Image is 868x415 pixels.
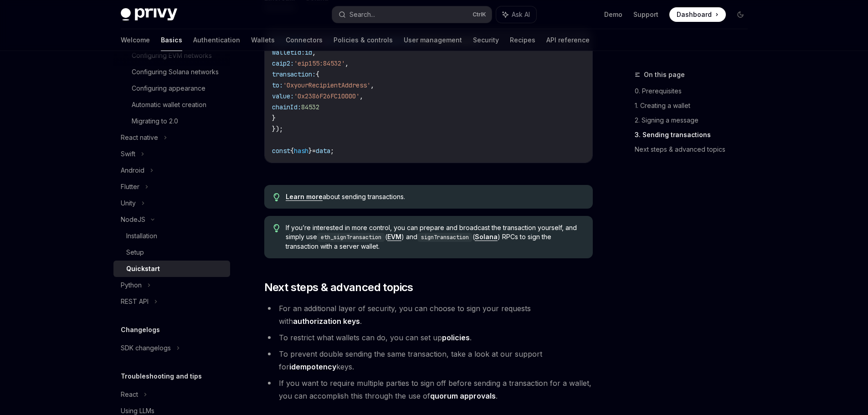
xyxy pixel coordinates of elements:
[289,362,336,372] a: idempotency
[193,29,240,51] a: Authentication
[161,29,182,51] a: Basics
[404,29,462,51] a: User management
[294,59,345,67] span: 'eip155:84532'
[121,214,145,225] div: NodeJS
[121,132,158,143] div: React native
[121,280,142,291] div: Python
[286,223,583,251] span: If you’re interested in more control, you can prepare and broadcast the transaction yourself, and...
[121,181,139,192] div: Flutter
[264,377,593,402] li: If you want to require multiple parties to sign off before sending a transaction for a wallet, yo...
[604,10,622,19] a: Demo
[417,233,473,242] code: signTransaction
[113,97,230,113] a: Automatic wallet creation
[316,70,319,78] span: {
[633,10,658,19] a: Support
[546,29,590,51] a: API reference
[283,81,370,89] span: '0xyourRecipientAddress'
[272,125,283,133] span: });
[113,228,230,244] a: Installation
[272,81,283,89] span: to:
[312,48,316,56] span: ,
[733,7,748,22] button: Toggle dark mode
[272,92,294,100] span: value:
[294,92,360,100] span: '0x2386F26FC10000'
[316,147,330,155] span: data
[293,317,360,326] a: authorization keys
[264,331,593,344] li: To restrict what wallets can do, you can set up .
[121,165,144,176] div: Android
[669,7,726,22] a: Dashboard
[317,233,385,242] code: eth_signTransaction
[121,371,202,382] h5: Troubleshooting and tips
[121,149,135,159] div: Swift
[121,29,150,51] a: Welcome
[312,147,316,155] span: =
[360,92,363,100] span: ,
[294,147,308,155] span: hash
[334,29,393,51] a: Policies & controls
[345,59,349,67] span: ,
[644,69,685,80] span: On this page
[370,81,374,89] span: ,
[635,113,755,128] a: 2. Signing a message
[430,391,496,401] a: quorum approvals
[113,64,230,80] a: Configuring Solana networks
[496,6,536,23] button: Ask AI
[264,348,593,373] li: To prevent double sending the same transaction, take a look at our support for keys.
[510,29,535,51] a: Recipes
[475,233,498,241] a: Solana
[442,333,470,343] a: policies
[272,114,276,122] span: }
[121,389,138,400] div: React
[273,224,280,232] svg: Tip
[121,296,149,307] div: REST API
[301,103,319,111] span: 84532
[635,98,755,113] a: 1. Creating a wallet
[290,147,294,155] span: {
[272,147,290,155] span: const
[132,67,219,77] div: Configuring Solana networks
[113,80,230,97] a: Configuring appearance
[387,233,401,241] a: EVM
[635,128,755,142] a: 3. Sending transactions
[635,84,755,98] a: 0. Prerequisites
[677,10,712,19] span: Dashboard
[121,8,177,21] img: dark logo
[251,29,275,51] a: Wallets
[264,280,413,295] span: Next steps & advanced topics
[272,48,305,56] span: walletId:
[512,10,530,19] span: Ask AI
[132,99,206,110] div: Automatic wallet creation
[264,302,593,328] li: For an additional layer of security, you can choose to sign your requests with .
[132,83,205,94] div: Configuring appearance
[330,147,334,155] span: ;
[286,193,323,201] a: Learn more
[272,70,316,78] span: transaction:
[113,244,230,261] a: Setup
[308,147,312,155] span: }
[272,103,301,111] span: chainId:
[272,59,294,67] span: caip2:
[349,9,375,20] div: Search...
[286,192,583,201] span: about sending transactions.
[126,263,160,274] div: Quickstart
[473,11,486,18] span: Ctrl K
[273,193,280,201] svg: Tip
[126,247,144,258] div: Setup
[113,261,230,277] a: Quickstart
[473,29,499,51] a: Security
[113,113,230,129] a: Migrating to 2.0
[305,48,312,56] span: id
[332,6,492,23] button: Search...CtrlK
[635,142,755,157] a: Next steps & advanced topics
[126,231,157,241] div: Installation
[286,29,323,51] a: Connectors
[121,198,136,209] div: Unity
[121,343,171,354] div: SDK changelogs
[121,324,160,335] h5: Changelogs
[132,116,178,127] div: Migrating to 2.0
